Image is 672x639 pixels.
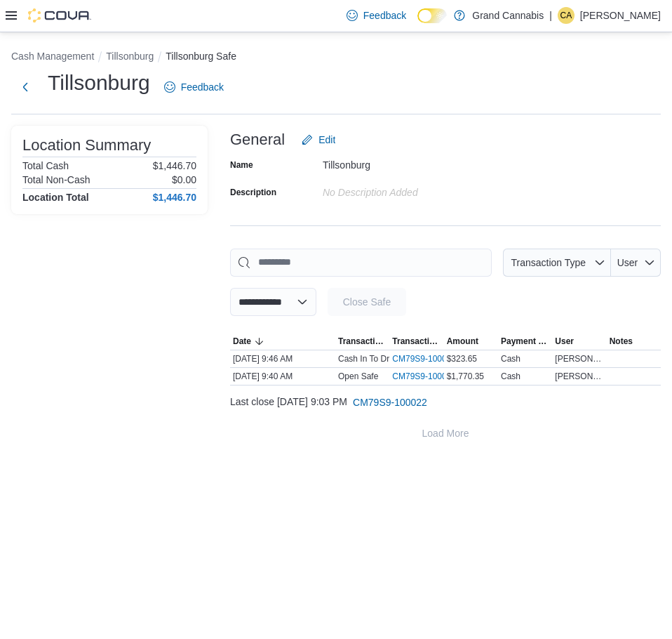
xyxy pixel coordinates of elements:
a: Feedback [159,73,229,101]
span: Feedback [363,8,406,22]
h6: Total Cash [22,160,69,171]
button: Payment Methods [498,333,552,350]
div: [DATE] 9:40 AM [230,368,335,385]
p: Grand Cannabis [472,7,544,24]
p: [PERSON_NAME] [580,7,661,24]
nav: An example of EuiBreadcrumbs [11,49,661,66]
button: Date [230,333,335,350]
span: Edit [318,133,335,147]
button: User [611,249,661,277]
input: This is a search bar. As you type, the results lower in the page will automatically filter. [230,249,492,277]
button: Transaction Type [503,249,611,277]
span: User [617,257,638,268]
h1: Tillsonburg [48,69,150,97]
div: Cash [501,371,520,382]
p: Open Safe [338,371,378,382]
button: CM79S9-100022 [347,388,433,416]
button: Close Safe [328,288,406,316]
span: $323.65 [447,353,477,364]
p: $0.00 [172,174,196,185]
div: Last close [DATE] 9:03 PM [230,388,661,416]
label: Name [230,159,253,171]
span: [PERSON_NAME] [555,353,603,364]
button: Tillsonburg [106,51,154,62]
div: Cash [501,353,520,364]
button: Cash Management [11,51,94,62]
button: Transaction # [389,333,443,350]
span: Close Safe [343,295,391,309]
button: Tillsonburg Safe [166,51,236,62]
div: Christine Atack [558,7,574,24]
span: Date [233,336,251,347]
span: Load More [422,426,469,440]
span: User [555,336,574,347]
button: Edit [296,126,341,154]
input: Dark Mode [417,8,447,23]
button: Amount [444,333,498,350]
label: Description [230,187,276,198]
span: CM79S9-100022 [353,395,427,409]
button: User [552,333,606,350]
span: Transaction # [392,336,441,347]
span: $1,770.35 [447,371,484,382]
span: CA [560,7,572,24]
p: $1,446.70 [153,160,196,171]
a: Feedback [341,1,412,29]
div: [DATE] 9:46 AM [230,350,335,367]
span: Dark Mode [417,23,418,24]
button: Next [11,73,39,101]
div: Tillsonburg [323,154,511,171]
a: CM79S9-100055External link [392,371,467,382]
div: No Description added [323,181,511,198]
p: Cash In To Drawer (Drawer 3) [338,353,450,364]
button: Load More [230,419,661,447]
h3: Location Summary [22,137,151,154]
span: Feedback [181,80,224,94]
span: Transaction Type [511,257,586,268]
button: Notes [607,333,661,350]
span: Notes [610,336,633,347]
p: | [549,7,552,24]
button: Transaction Type [335,333,389,350]
h4: Location Total [22,192,89,203]
span: [PERSON_NAME] [555,371,603,382]
span: Transaction Type [338,336,387,347]
img: Cova [28,8,91,22]
h6: Total Non-Cash [22,174,90,185]
h3: General [230,131,285,148]
span: Payment Methods [501,336,549,347]
a: CM79S9-100058External link [392,353,467,364]
h4: $1,446.70 [153,192,196,203]
span: Amount [447,336,478,347]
